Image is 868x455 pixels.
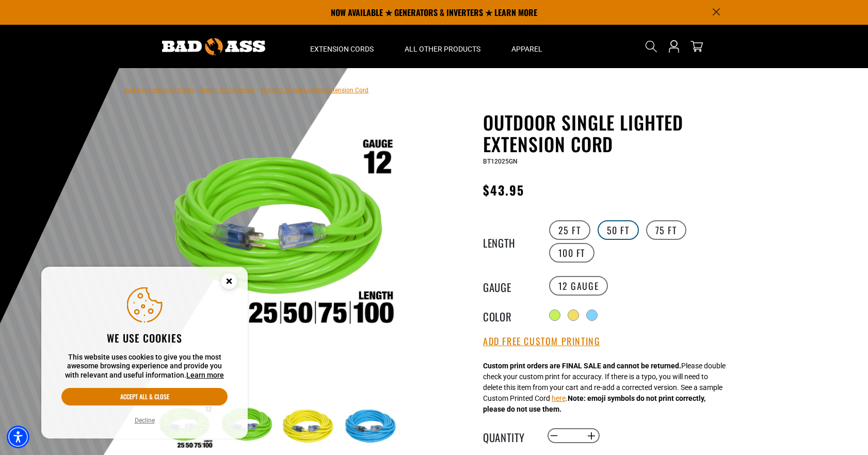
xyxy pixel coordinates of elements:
[483,279,535,293] legend: Gauge
[200,87,255,94] a: Return to Collection
[643,38,660,55] summary: Search
[483,158,518,165] span: BT12025GN
[257,87,259,94] span: ›
[483,336,600,347] button: Add Free Custom Printing
[483,362,681,370] strong: Custom print orders are FINAL SALE and cannot be returned.
[310,44,374,54] span: Extension Cords
[483,181,524,199] span: $43.95
[483,394,705,413] strong: Note: emoji symbols do not print correctly, please do not use them.
[405,44,480,54] span: All Other Products
[483,429,535,443] label: Quantity
[549,276,608,296] label: 12 Gauge
[511,44,542,54] span: Apparel
[196,87,198,94] span: ›
[496,25,558,68] summary: Apparel
[61,353,228,380] p: This website uses cookies to give you the most awesome browsing experience and provide you with r...
[483,361,726,415] div: Please double check your custom print for accuracy. If there is a typo, you will need to delete t...
[598,220,639,240] label: 50 FT
[186,371,224,379] a: This website uses cookies to give you the most awesome browsing experience and provide you with r...
[295,25,389,68] summary: Extension Cords
[7,426,29,448] div: Accessibility Menu
[483,308,535,322] legend: Color
[389,25,496,68] summary: All Other Products
[132,415,158,426] button: Decline
[124,87,194,94] a: Bad Ass Extension Cords
[124,84,368,96] nav: breadcrumbs
[646,220,686,240] label: 75 FT
[549,220,590,240] label: 25 FT
[261,87,368,94] span: Outdoor Single Lighted Extension Cord
[483,111,736,155] h1: Outdoor Single Lighted Extension Cord
[552,393,566,404] button: here
[61,331,228,345] h2: We use cookies
[483,235,535,248] legend: Length
[549,243,595,263] label: 100 FT
[162,38,265,55] img: Bad Ass Extension Cords
[41,267,248,439] aside: Cookie Consent
[61,388,228,405] button: Accept all & close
